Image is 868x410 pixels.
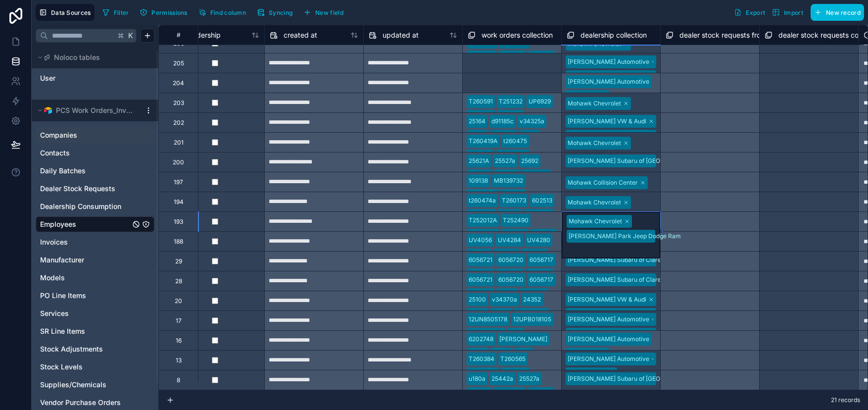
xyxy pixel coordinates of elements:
span: Dealer Stock Requests [40,184,115,194]
div: Mohawk Chevrolet [568,198,621,207]
div: [PERSON_NAME] Park Jeep Dodge Ram [569,232,681,241]
div: [PERSON_NAME] Automotive [568,355,649,363]
button: Noloco tables [36,51,148,64]
span: New record [826,9,861,16]
span: Contacts [40,148,70,158]
span: Manufacturer [40,255,84,265]
span: PCS Work Orders_Invoicing [56,105,136,115]
div: Mohawk Chevrolet [568,99,621,108]
span: Daily Batches [40,166,86,176]
div: Companies [36,127,154,143]
span: Leadership [185,30,221,40]
span: Dealership Consumption [40,202,121,211]
div: Supplies/Chemicals [36,377,154,393]
div: Stock Levels [36,359,154,375]
span: PO Line Items [40,291,86,301]
button: Permissions [136,5,191,20]
a: Syncing [253,5,300,20]
span: 21 records [831,396,860,404]
button: Find column [195,5,249,20]
div: 16 [176,337,182,345]
a: Models [40,273,130,283]
a: Contacts [40,148,130,158]
div: Mohawk Chevrolet [568,139,621,148]
div: 29 [175,257,182,265]
span: Stock Levels [40,362,83,372]
div: [PERSON_NAME] Dodge Ram [568,132,650,141]
div: Manufacturer [36,252,154,268]
div: 194 [174,198,184,206]
span: Supplies/Chemicals [40,380,106,390]
button: Import [769,4,807,21]
a: User [40,73,120,83]
span: updated at [383,30,419,40]
span: Data Sources [51,9,91,16]
button: Filter [98,5,133,20]
div: [PERSON_NAME] Subaru of Claremont [568,256,675,264]
div: 20 [175,297,182,305]
div: Daily Batches [36,163,154,179]
span: created at [284,30,317,40]
div: Employees [36,216,154,232]
span: Find column [210,9,246,16]
div: [PERSON_NAME] Subaru of [GEOGRAPHIC_DATA] [568,156,707,165]
div: User [36,70,154,86]
a: PO Line Items [40,291,130,301]
span: Models [40,273,65,283]
div: [PERSON_NAME] Park Jeep Dodge Ram [568,330,680,339]
div: 188 [174,238,183,246]
span: Invoices [40,237,68,247]
div: Services [36,306,154,321]
span: SR Line Items [40,326,85,336]
div: Mohawk Collision Center [568,178,638,187]
div: [PERSON_NAME] Automotive [568,315,649,324]
div: 8 [177,376,180,384]
a: Supplies/Chemicals [40,380,130,390]
button: Airtable LogoPCS Work Orders_Invoicing [36,103,141,117]
div: [PERSON_NAME] VW & Audi [568,117,646,126]
span: dealership collection [580,30,647,40]
div: Invoices [36,234,154,250]
div: [PERSON_NAME] Dodge Ram [568,310,650,319]
a: Daily Batches [40,166,130,176]
div: Models [36,270,154,286]
button: Syncing [253,5,296,20]
span: New field [315,9,343,16]
div: [PERSON_NAME] Automotive [568,57,649,66]
div: 200 [173,158,184,166]
a: Companies [40,130,130,140]
div: [PERSON_NAME] VW & Audi [568,295,646,304]
a: Dealer Stock Requests [40,184,130,194]
span: Services [40,308,69,318]
div: 17 [176,317,182,325]
a: Stock Adjustments [40,344,130,354]
span: Filter [114,9,129,16]
div: 203 [173,99,184,107]
div: [PERSON_NAME] Subaru of [GEOGRAPHIC_DATA] [568,374,707,383]
div: 193 [174,218,183,226]
a: Manufacturer [40,255,130,265]
span: Vendor Purchase Orders [40,398,121,408]
span: Permissions [151,9,187,16]
button: New field [300,5,347,20]
span: work orders collection [482,30,553,40]
a: Permissions [136,5,194,20]
div: # [166,31,191,39]
a: New record [807,4,864,21]
a: Stock Levels [40,362,130,372]
div: SR Line Items [36,323,154,339]
img: Airtable Logo [44,106,52,114]
div: PO Line Items [36,288,154,304]
a: Dealership Consumption [40,202,130,211]
div: 13 [176,357,182,364]
div: [PERSON_NAME] Subaru of [GEOGRAPHIC_DATA] [568,72,707,81]
button: Data Sources [36,4,95,21]
a: Employees [40,219,130,229]
span: Import [784,9,803,16]
span: Stock Adjustments [40,344,103,354]
a: Invoices [40,237,130,247]
div: Dealer Stock Requests [36,181,154,197]
div: Contacts [36,145,154,161]
div: 202 [173,119,184,127]
div: Mohawk Chevrolet [569,217,622,226]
